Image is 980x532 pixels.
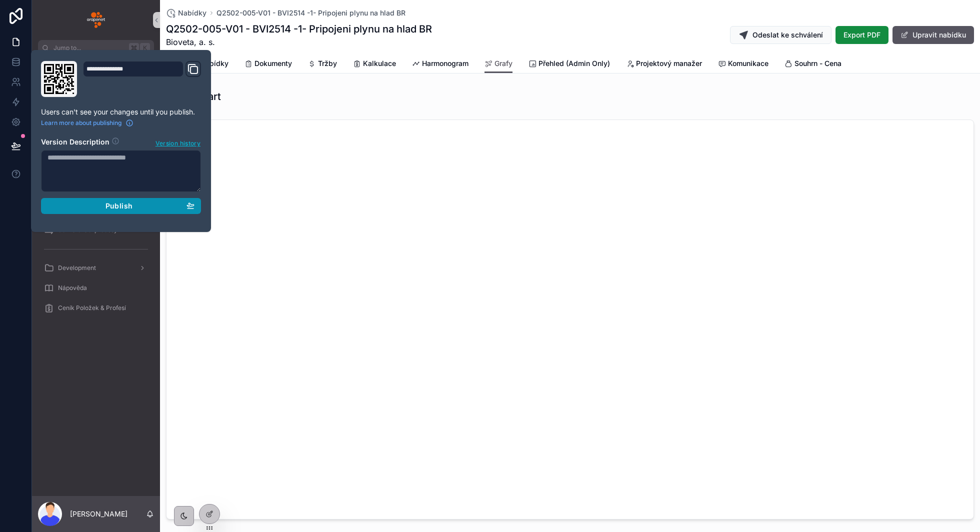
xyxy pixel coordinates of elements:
[41,119,133,127] a: Learn more about publishing
[41,107,201,117] p: Users can't see your changes until you publish.
[835,26,888,44] button: Export PDF
[216,8,405,18] a: Q2502-005-V01 - BVI2514 -1- Pripojeni plynu na hlad BR
[528,54,610,74] a: Přehled (Admin Only)
[58,264,96,272] span: Development
[254,58,292,68] span: Dokumenty
[166,36,432,48] span: Bioveta, a. s.
[58,304,126,312] span: Ceník Položek & Profesí
[484,54,512,73] a: Grafy
[141,44,149,52] span: K
[38,279,154,297] a: Nápověda
[87,12,105,28] img: App logo
[794,58,841,68] span: Souhrn - Cena
[53,44,125,52] span: Jump to...
[178,8,206,18] span: Nabídky
[155,137,200,147] span: Version history
[412,54,468,74] a: Harmonogram
[166,22,432,36] h1: Q2502-005-V01 - BVI2514 -1- Pripojeni plynu na hlad BR
[308,54,337,74] a: Tržby
[105,201,132,210] span: Publish
[38,299,154,317] a: Ceník Položek & Profesí
[41,137,109,148] h2: Version Description
[83,61,201,97] div: Domain and Custom Link
[58,284,87,292] span: Nápověda
[636,58,702,68] span: Projektový manažer
[41,119,121,127] span: Learn more about publishing
[244,54,292,74] a: Dokumenty
[70,509,127,519] p: [PERSON_NAME]
[728,58,768,68] span: Komunikace
[41,198,201,214] button: Publish
[718,54,768,74] a: Komunikace
[892,26,974,44] button: Upravit nabídku
[730,26,831,44] button: Odeslat ke schválení
[538,58,610,68] span: Přehled (Admin Only)
[626,54,702,74] a: Projektový manažer
[318,58,337,68] span: Tržby
[422,58,468,68] span: Harmonogram
[166,8,206,18] a: Nabídky
[363,58,396,68] span: Kalkulace
[38,259,154,277] a: Development
[752,30,823,40] span: Odeslat ke schválení
[494,58,512,68] span: Grafy
[353,54,396,74] a: Kalkulace
[843,30,880,40] span: Export PDF
[784,54,841,74] a: Souhrn - Cena
[155,137,201,148] button: Version history
[38,40,154,56] button: Jump to...K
